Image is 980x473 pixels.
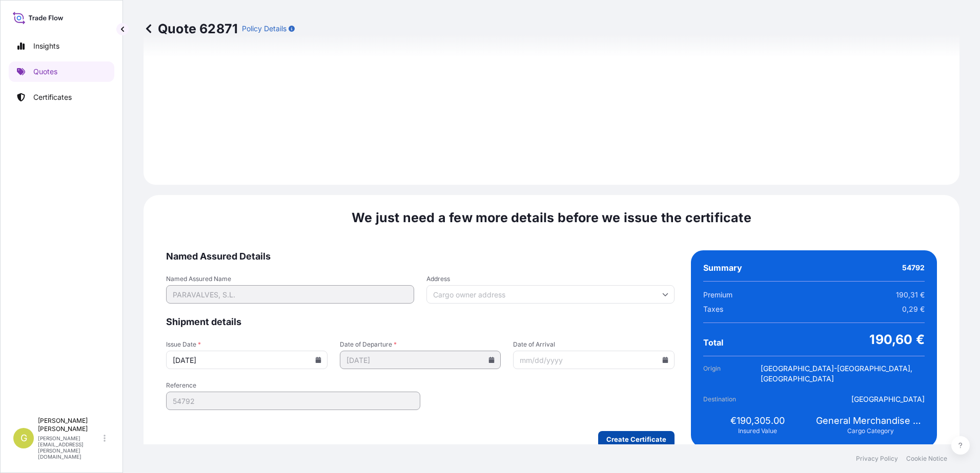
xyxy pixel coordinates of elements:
[9,87,114,107] a: Certificates
[703,363,761,384] span: Origin
[144,20,238,37] p: Quote 62871
[38,417,101,433] p: [PERSON_NAME] [PERSON_NAME]
[869,331,925,348] span: 190,60 €
[606,434,666,444] p: Create Certificate
[38,435,101,460] p: [PERSON_NAME][EMAIL_ADDRESS][PERSON_NAME][DOMAIN_NAME]
[703,304,723,314] span: Taxes
[598,431,675,447] button: Create Certificate
[856,455,898,463] a: Privacy Policy
[730,415,785,427] span: €190,305.00
[166,250,675,263] span: Named Assured Details
[340,340,501,349] span: Date of Departure
[738,427,777,435] span: Insured Value
[340,351,501,369] input: mm/dd/yyyy
[33,92,72,102] p: Certificates
[166,340,328,349] span: Issue Date
[851,394,925,404] span: [GEOGRAPHIC_DATA]
[9,61,114,82] a: Quotes
[513,340,675,349] span: Date of Arrival
[33,67,57,77] p: Quotes
[166,316,675,328] span: Shipment details
[166,381,420,390] span: Reference
[703,394,761,404] span: Destination
[896,290,925,300] span: 190,31 €
[9,36,114,56] a: Insights
[426,285,675,304] input: Cargo owner address
[703,337,723,348] span: Total
[33,41,59,51] p: Insights
[816,415,925,427] span: General Merchandise well packed for safe transport of goods
[166,275,414,283] span: Named Assured Name
[703,263,742,273] span: Summary
[166,351,328,369] input: mm/dd/yyyy
[166,392,420,410] input: Your internal reference
[902,304,925,314] span: 0,29 €
[847,427,894,435] span: Cargo Category
[242,24,287,34] p: Policy Details
[703,290,732,300] span: Premium
[513,351,675,369] input: mm/dd/yyyy
[902,263,925,273] span: 54792
[906,455,947,463] a: Cookie Notice
[761,363,925,384] span: [GEOGRAPHIC_DATA]-[GEOGRAPHIC_DATA], [GEOGRAPHIC_DATA]
[21,433,27,443] span: G
[426,275,675,283] span: Address
[352,209,751,226] span: We just need a few more details before we issue the certificate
